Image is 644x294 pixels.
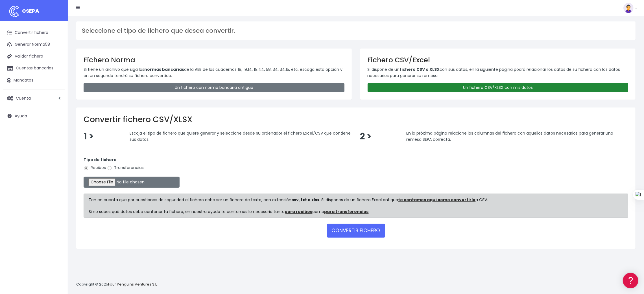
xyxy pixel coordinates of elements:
strong: Tipo de fichero [84,157,117,163]
a: Videotutoriales [6,89,107,98]
a: Four Penguins Ventures S.L. [108,282,158,287]
span: CSEPA [22,7,39,14]
div: Información general [6,39,107,45]
a: Cuenta [3,92,65,104]
span: 2 > [360,130,372,142]
p: Si dispone de un con sus datos, en la siguiente página podrá relacionar los datos de su fichero c... [368,66,628,79]
a: General [6,121,107,130]
a: para transferencias [324,209,369,214]
a: Un fichero con norma bancaria antiguo [84,83,344,92]
div: Convertir ficheros [6,62,107,68]
img: profile [623,3,634,13]
p: Si tiene un archivo que siga las de la AEB de los cuadernos 19, 19.14, 19.44, 58, 34, 34.15, etc.... [84,66,344,79]
div: Programadores [6,135,107,141]
span: En la próxima página relacione las columnas del fichero con aquellos datos necesarios para genera... [406,130,613,142]
strong: csv, txt o xlsx [292,197,320,203]
a: POWERED BY ENCHANT [78,163,109,168]
h3: Seleccione el tipo de fichero que desea convertir. [82,27,630,34]
p: Copyright © 2025 . [76,282,158,288]
strong: fichero CSV o XLSX [400,67,440,72]
span: Cuenta [16,95,31,101]
a: Un fichero CSV/XLSX con mis datos [368,83,628,92]
span: Escoja el tipo de fichero que quiere generar y seleccione desde su ordenador el fichero Excel/CSV... [130,130,351,142]
a: Validar fichero [3,51,65,62]
a: te contamos aquí como convertirlo [398,197,476,203]
img: logo [7,4,21,18]
a: Ayuda [3,110,65,122]
a: Mandatos [3,74,65,86]
button: CONVERTIR FICHERO [327,224,385,237]
div: Ten en cuenta que por cuestiones de seguridad el fichero debe ser un fichero de texto, con extens... [84,194,628,218]
h2: Convertir fichero CSV/XLSX [84,115,628,124]
a: Cuentas bancarias [3,62,65,74]
a: API [6,144,107,153]
span: 1 > [84,130,94,142]
label: Recibos [84,165,106,171]
a: Formatos [6,71,107,80]
a: Problemas habituales [6,80,107,89]
h3: Fichero Norma [84,56,344,64]
a: Información general [6,48,107,57]
h3: Fichero CSV/Excel [368,56,628,64]
button: Contáctanos [6,151,107,161]
a: Convertir fichero [3,27,65,39]
a: Perfiles de empresas [6,98,107,106]
div: Facturación [6,112,107,117]
span: Ayuda [15,113,27,119]
a: Generar Norma58 [3,39,65,51]
a: para recibos [285,209,313,214]
strong: normas bancarias [144,67,184,72]
label: Transferencias [107,165,144,171]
